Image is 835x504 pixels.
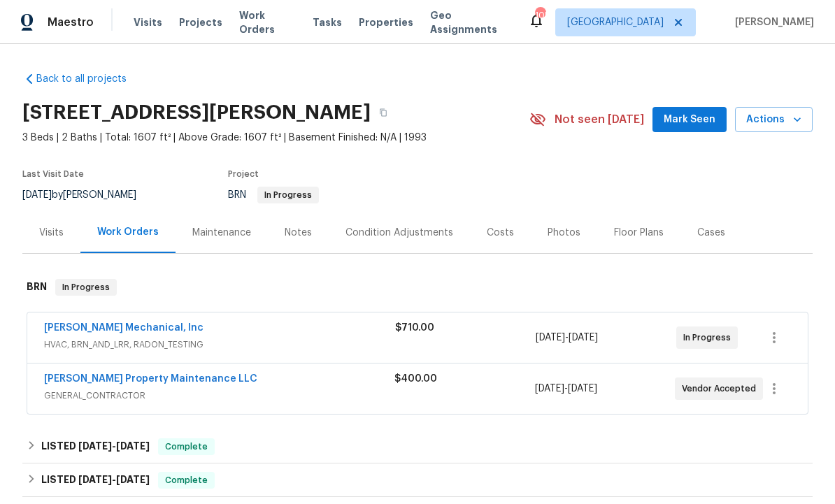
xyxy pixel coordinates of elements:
span: Mark Seen [664,111,715,129]
span: BRN [228,190,319,200]
span: Work Orders [239,8,296,36]
div: by [PERSON_NAME] [22,187,153,203]
button: Actions [735,107,813,133]
span: In Progress [57,280,115,294]
button: Copy Address [371,100,396,125]
span: - [78,475,150,484]
div: LISTED [DATE]-[DATE]Complete [22,463,813,497]
span: [DATE] [78,441,112,451]
h2: [STREET_ADDRESS][PERSON_NAME] [22,106,371,120]
span: Maestro [48,15,94,29]
div: Photos [548,226,580,240]
div: Floor Plans [614,226,664,240]
span: GENERAL_CONTRACTOR [44,389,394,403]
h6: BRN [27,279,47,296]
div: Work Orders [97,225,159,239]
span: [DATE] [536,333,565,343]
div: 105 [535,8,545,22]
span: Complete [159,440,213,454]
span: In Progress [259,191,317,199]
span: In Progress [683,331,736,345]
button: Mark Seen [652,107,727,133]
span: Vendor Accepted [682,382,762,396]
div: Costs [487,226,514,240]
span: Tasks [313,17,342,27]
span: - [535,382,597,396]
span: 3 Beds | 2 Baths | Total: 1607 ft² | Above Grade: 1607 ft² | Basement Finished: N/A | 1993 [22,131,529,145]
span: [DATE] [78,475,112,484]
span: [PERSON_NAME] [729,15,814,29]
div: Visits [39,226,64,240]
span: [DATE] [116,441,150,451]
div: Cases [697,226,725,240]
span: $400.00 [394,374,437,384]
span: [DATE] [116,475,150,484]
div: Maintenance [192,226,251,240]
span: $710.00 [395,323,434,333]
span: Not seen [DATE] [555,113,644,127]
span: Visits [134,15,162,29]
a: [PERSON_NAME] Property Maintenance LLC [44,374,257,384]
span: Actions [746,111,801,129]
span: - [78,441,150,451]
span: Project [228,170,259,178]
span: Complete [159,473,213,487]
span: [DATE] [569,333,598,343]
a: [PERSON_NAME] Mechanical, Inc [44,323,204,333]
h6: LISTED [41,472,150,489]
div: Condition Adjustments [345,226,453,240]
span: Last Visit Date [22,170,84,178]
h6: LISTED [41,438,150,455]
div: LISTED [DATE]-[DATE]Complete [22,430,813,463]
span: Properties [359,15,413,29]
span: [DATE] [22,190,52,200]
span: HVAC, BRN_AND_LRR, RADON_TESTING [44,338,395,352]
span: [GEOGRAPHIC_DATA] [567,15,664,29]
a: Back to all projects [22,72,157,86]
div: BRN In Progress [22,265,813,310]
span: Geo Assignments [430,8,511,36]
span: Projects [179,15,222,29]
span: - [536,331,598,345]
div: Notes [285,226,312,240]
span: [DATE] [535,384,564,394]
span: [DATE] [568,384,597,394]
